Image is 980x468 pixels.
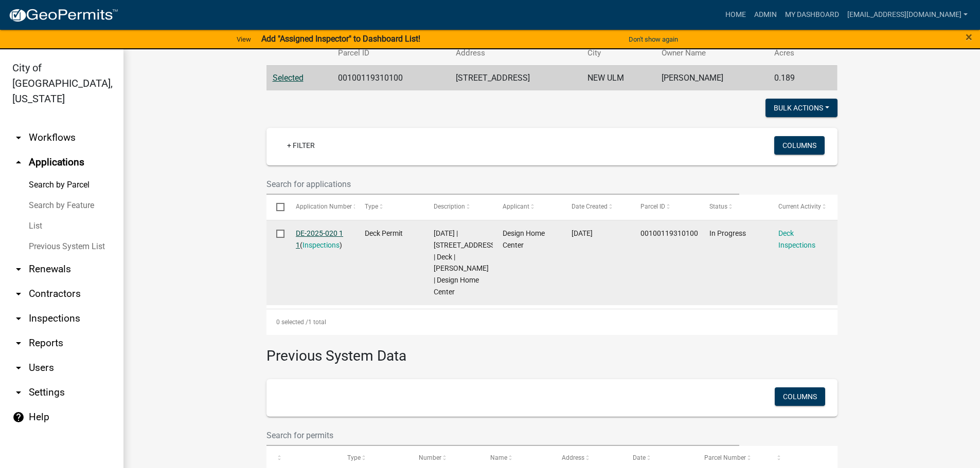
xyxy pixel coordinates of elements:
[503,229,545,249] span: Design Home Center
[355,195,424,219] datatable-header-cell: Type
[768,65,818,90] td: 0.189
[450,65,581,90] td: [STREET_ADDRESS]
[286,195,355,219] datatable-header-cell: Application Number
[966,30,972,44] span: ×
[296,228,345,251] div: ( )
[302,241,340,249] a: Inspections
[640,203,665,210] span: Parcel ID
[709,229,746,237] span: In Progress
[562,454,584,461] span: Address
[493,195,562,219] datatable-header-cell: Applicant
[503,203,529,210] span: Applicant
[434,203,465,210] span: Description
[365,203,378,210] span: Type
[778,229,815,249] a: Deck Inspections
[768,41,818,65] th: Acres
[332,65,449,90] td: 00100119310100
[774,136,825,155] button: Columns
[450,41,581,65] th: Address
[12,411,25,423] i: help
[12,263,25,275] i: arrow_drop_down
[365,229,403,237] span: Deck Permit
[633,454,646,461] span: Date
[640,229,698,237] span: 00100119310100
[347,454,361,461] span: Type
[966,31,972,43] button: Close
[843,5,972,25] a: [EMAIL_ADDRESS][DOMAIN_NAME]
[12,386,25,399] i: arrow_drop_down
[296,229,343,249] a: DE-2025-020 1 1
[12,312,25,325] i: arrow_drop_down
[655,65,768,90] td: [PERSON_NAME]
[750,5,781,25] a: Admin
[625,31,682,48] button: Don't show again
[655,41,768,65] th: Owner Name
[12,156,25,169] i: arrow_drop_up
[709,203,727,210] span: Status
[775,387,825,406] button: Columns
[778,203,821,210] span: Current Activity
[572,203,608,210] span: Date Created
[233,31,255,48] a: View
[434,229,497,296] span: 08/13/2025 | 1116 GARDEN ST N | Deck | DEBORAH K KUCK | Design Home Center
[581,41,656,65] th: City
[266,195,286,219] datatable-header-cell: Select
[419,454,441,461] span: Number
[704,454,746,461] span: Parcel Number
[700,195,769,219] datatable-header-cell: Status
[276,319,308,326] span: 0 selected /
[266,425,740,446] input: Search for permits
[12,362,25,374] i: arrow_drop_down
[490,454,507,461] span: Name
[266,174,740,195] input: Search for applications
[12,337,25,349] i: arrow_drop_down
[296,203,352,210] span: Application Number
[781,5,843,25] a: My Dashboard
[765,99,838,117] button: Bulk Actions
[631,195,700,219] datatable-header-cell: Parcel ID
[424,195,493,219] datatable-header-cell: Description
[12,288,25,300] i: arrow_drop_down
[332,41,449,65] th: Parcel ID
[12,132,25,144] i: arrow_drop_down
[279,136,323,155] a: + Filter
[572,229,593,237] span: 08/08/2025
[581,65,656,90] td: NEW ULM
[266,309,838,335] div: 1 total
[261,34,420,44] strong: Add "Assigned Inspector" to Dashboard List!
[721,5,750,25] a: Home
[273,73,304,83] a: Selected
[769,195,838,219] datatable-header-cell: Current Activity
[562,195,631,219] datatable-header-cell: Date Created
[266,335,838,367] h3: Previous System Data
